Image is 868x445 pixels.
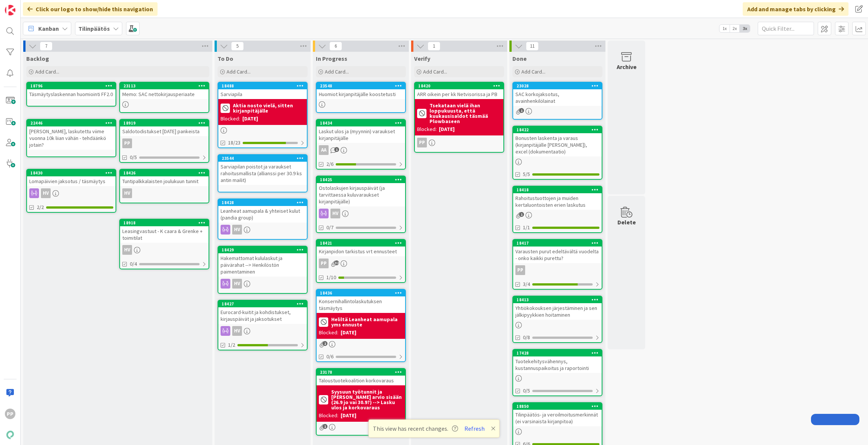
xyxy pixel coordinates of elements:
div: Blocked: [319,329,338,337]
div: 18488 [222,83,307,89]
div: 18919 [123,120,209,126]
div: HV [120,245,209,255]
div: 18417Varausten purut edeltävältä vuodelta - onko kaikki purettu? [513,240,602,263]
div: Taloustuotekoalition korkovaraus [317,376,405,385]
div: 18918 [120,219,209,226]
span: 6 [329,42,342,51]
div: [DATE] [341,412,356,419]
span: 11 [526,42,539,51]
div: Tilinpäätös- ja veroilmoitusmerkinnät (ei varsinaista kirjanpitoa) [513,410,602,426]
div: 18850 [517,404,602,409]
span: In Progress [316,55,347,62]
span: 7 [40,42,53,51]
a: 17428Tuotekehitysvähennys, kustannuspaikoitus ja raportointi0/5 [512,349,602,396]
div: 18436 [317,290,405,296]
span: Add Card... [35,68,59,75]
span: 1 [323,424,327,429]
a: 18429Hakemattomat kululaskut ja päivärahat --> Henkilöstön paimentaminenHV [218,246,308,294]
div: Täsmäytyslaskennan huomiointi FF2.0 [27,89,116,99]
b: Tsekataan vielä ihan loppukuusta, että kuukausisaldot täsmää Plowbaseen [429,103,501,124]
div: PP [120,138,209,148]
div: 23178Taloustuotekoalition korkovaraus [317,369,405,385]
a: 18430Lomapäivien jaksotus / täsmäytysHV2/2 [26,169,116,213]
div: HV [232,225,242,235]
a: 18427Eurocard-kuitit ja kohdistukset, kirjauspäivät ja jaksotuksetHV1/2 [218,300,308,350]
div: 18420 [418,83,503,89]
div: Hakemattomat kululaskut ja päivärahat --> Henkilöstön paimentaminen [218,253,307,277]
div: Leasingvastuut - K caara & Grenke + toimitilat [120,226,209,243]
a: 18488SarviapilaAktia nosto vielä, sitten kirjanpitäjälleBlocked:[DATE]18/23 [218,82,308,148]
div: 17428Tuotekehitysvähennys, kustannuspaikoitus ja raportointi [513,350,602,373]
span: 5/5 [523,170,530,178]
div: 22446[PERSON_NAME], laskutettu viime vuonna 10k liian vähän - tehdäänkö jotain? [27,120,116,150]
div: 18796 [27,83,116,89]
div: HV [41,188,51,198]
div: Delete [617,218,636,227]
div: 18420 [415,83,503,89]
div: 22446 [30,120,116,126]
a: 18425Ostolaskujen kirjauspäivät (ja tarvittaessa kuluvaraukset kirjanpitäjälle)HV0/7 [316,176,406,233]
span: Kanban [38,24,59,33]
span: 0/4 [130,260,137,268]
div: Varausten purut edeltävältä vuodelta - onko kaikki purettu? [513,247,602,263]
div: [DATE] [439,125,455,133]
div: 18919Saldotodistukset [DATE] pankeista [120,120,209,136]
div: 23544Sarviapilan poistot ja varaukset rahoitusmallista (allianssi per 30.9 ks antin mailit) [218,155,307,185]
span: Add Card... [227,68,251,75]
div: 18413 [513,296,602,303]
span: 5 [231,42,244,51]
div: 23548Huomiot kirjanpitäjälle koostetusti [317,83,405,99]
a: 18436Konsernihallintolaskutuksen täsmäytysHeliltä Leanheat aamupala yms ennusteBlocked:[DATE]0/6 [316,289,406,362]
div: 18421 [320,241,405,246]
div: AA [319,145,329,155]
span: 1/10 [326,274,336,281]
div: 18796 [30,83,116,89]
div: [PERSON_NAME], laskutettu viime vuonna 10k liian vähän - tehdäänkö jotain? [27,126,116,150]
img: avatar [5,430,15,440]
div: 18428Leanheat aamupala & yhteiset kulut (pandia group) [218,199,307,223]
div: 18918Leasingvastuut - K caara & Grenke + toimitilat [120,219,209,243]
span: 0/5 [130,153,137,161]
span: 18/23 [228,139,240,147]
b: Heliltä Leanheat aamupala yms ennuste [331,317,403,327]
span: Add Card... [521,68,545,75]
div: ARR oikein per kk Netvisorissa ja PB [415,89,503,99]
div: 18429 [218,247,307,253]
span: 0/6 [326,353,333,361]
div: 17428 [517,350,602,356]
span: 1 [519,212,524,217]
div: 18428 [218,199,307,206]
a: 22446[PERSON_NAME], laskutettu viime vuonna 10k liian vähän - tehdäänkö jotain? [26,119,116,157]
div: Huomiot kirjanpitäjälle koostetusti [317,89,405,99]
div: 18421 [317,240,405,247]
div: HV [232,326,242,336]
b: Syysuun työtunnit ja [PERSON_NAME] arvio sisään (26.9 jo vai 30.9?) --> Lasku ulos ja korkovaraus [331,389,403,410]
a: 18421Kirjanpidon tarkistus vrt ennusteetPP1/10 [316,239,406,283]
a: 18428Leanheat aamupala & yhteiset kulut (pandia group)HV [218,198,308,240]
div: 23113 [123,83,209,89]
div: Bonusten laskenta ja varaus (kirjanpitäjälle [PERSON_NAME]), excel (dokumentaatio) [513,133,602,156]
div: 23544 [218,155,307,162]
a: 18796Täsmäytyslaskennan huomiointi FF2.0 [26,82,116,107]
div: 18425Ostolaskujen kirjauspäivät (ja tarvittaessa kuluvaraukset kirjanpitäjälle) [317,176,405,206]
div: 18850 [513,403,602,410]
div: 23028SAC korkojaksotus, avainhenkilölainat [513,83,602,106]
div: [DATE] [341,329,356,337]
div: 17428 [513,350,602,356]
div: 18418Rahoitustuottojen ja muiden kertaluontoisten erien laskutus [513,186,602,210]
span: To Do [218,55,233,62]
div: 18850Tilinpäätös- ja veroilmoitusmerkinnät (ei varsinaista kirjanpitoa) [513,403,602,426]
div: Add and manage tabs by clicking [743,2,848,16]
span: 32 [334,260,339,265]
a: 18417Varausten purut edeltävältä vuodelta - onko kaikki purettu?PP3/4 [512,239,602,290]
div: 23113 [120,83,209,89]
a: 18413Yhtiökokouksen järjestäminen ja sen jälkipyykkien hoitaminen0/8 [512,296,602,343]
div: HV [218,326,307,336]
div: HV [218,279,307,289]
span: 1 [334,147,339,152]
div: 18426Tuntipalkkalaisten joulukuun tunnit [120,170,209,186]
div: 18429 [222,247,307,253]
div: PP [515,265,525,275]
div: 18488 [218,83,307,89]
a: 18918Leasingvastuut - K caara & Grenke + toimitilatHV0/4 [119,219,209,269]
